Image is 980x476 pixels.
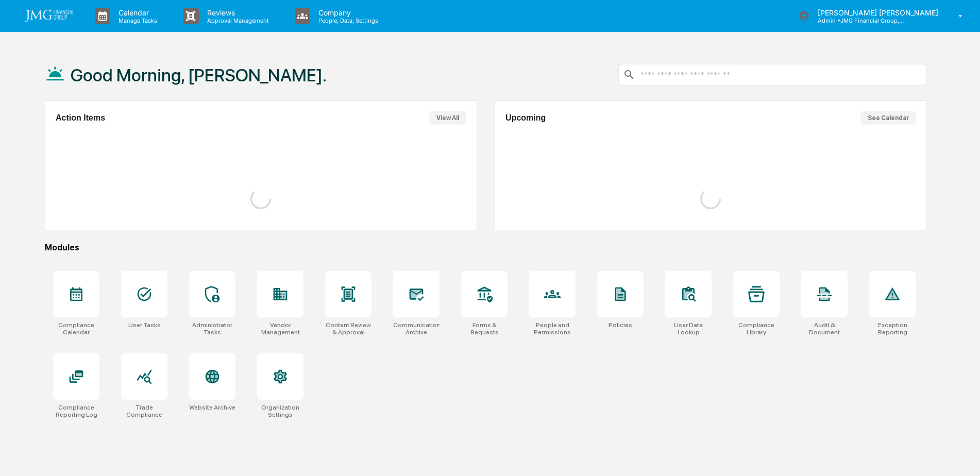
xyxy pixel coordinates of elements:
div: Compliance Reporting Log [53,404,99,418]
p: [PERSON_NAME] [PERSON_NAME] [809,8,943,17]
p: Calendar [110,8,162,17]
div: Website Archive [189,404,235,411]
button: See Calendar [860,111,916,125]
div: Administrator Tasks [189,321,235,336]
p: Company [310,8,383,17]
p: Manage Tasks [110,17,162,24]
div: Policies [609,321,632,329]
h1: Good Morning, [PERSON_NAME]. [71,65,327,86]
p: Reviews [199,8,274,17]
div: People and Permissions [529,321,576,336]
div: Compliance Library [733,321,780,336]
div: Vendor Management [257,321,303,336]
div: Organization Settings [257,404,303,418]
div: Exception Reporting [869,321,916,336]
div: User Data Lookup [665,321,712,336]
h2: Action Items [56,113,105,123]
button: View All [429,111,466,125]
img: logo [25,10,74,22]
div: Communications Archive [393,321,440,336]
div: Modules [45,243,927,252]
p: Admin • JMG Financial Group, Ltd. [809,17,905,24]
div: Compliance Calendar [53,321,99,336]
div: Content Review & Approval [325,321,371,336]
p: People, Data, Settings [310,17,383,24]
h2: Upcoming [505,113,546,123]
div: User Tasks [128,321,161,329]
p: Approval Management [199,17,274,24]
div: Audit & Document Logs [801,321,848,336]
div: Forms & Requests [461,321,508,336]
div: Trade Compliance [121,404,167,418]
